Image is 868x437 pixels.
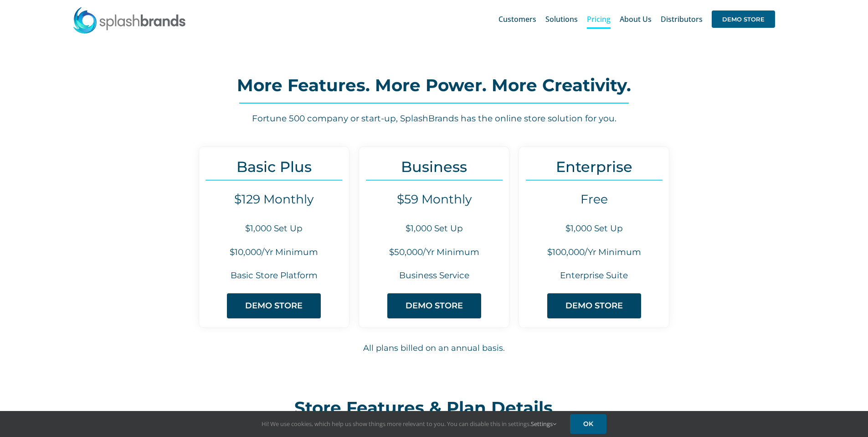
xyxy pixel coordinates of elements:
[661,5,703,34] a: Distributors
[387,293,481,318] a: DEMO STORE
[661,16,703,23] span: Distributors
[199,270,349,282] h6: Basic Store Platform
[712,10,775,28] span: DEMO STORE
[359,192,509,207] h4: $59 Monthly
[712,5,775,34] a: DEMO STORE
[115,113,753,125] h6: Fortune 500 company or start-up, SplashBrands has the online store solution for you.
[115,76,753,94] h2: More Features. More Power. More Creativity.
[519,192,669,207] h4: Free
[570,414,606,434] a: OK
[545,16,578,23] span: Solutions
[587,16,611,23] span: Pricing
[115,342,753,354] h6: All plans billed on an annual basis.
[199,158,349,175] h3: Basic Plus
[406,301,463,311] span: DEMO STORE
[72,6,186,34] img: SplashBrands.com Logo
[547,293,641,318] a: DEMO STORE
[620,16,652,23] span: About Us
[294,399,574,417] h2: Store Features & Plan Details
[199,223,349,235] h6: $1,000 Set Up
[199,192,349,207] h4: $129 Monthly
[519,158,669,175] h3: Enterprise
[519,246,669,259] h6: $100,000/Yr Minimum
[498,5,775,34] nav: Main Menu
[587,5,611,34] a: Pricing
[359,158,509,175] h3: Business
[245,301,303,311] span: DEMO STORE
[519,223,669,235] h6: $1,000 Set Up
[199,246,349,259] h6: $10,000/Yr Minimum
[262,420,556,428] span: Hi! We use cookies, which help us show things more relevant to you. You can disable this in setti...
[498,16,536,23] span: Customers
[359,223,509,235] h6: $1,000 Set Up
[498,5,536,34] a: Customers
[359,246,509,259] h6: $50,000/Yr Minimum
[519,270,669,282] h6: Enterprise Suite
[359,270,509,282] h6: Business Service
[565,301,623,311] span: DEMO STORE
[227,293,321,318] a: DEMO STORE
[531,420,556,428] a: Settings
